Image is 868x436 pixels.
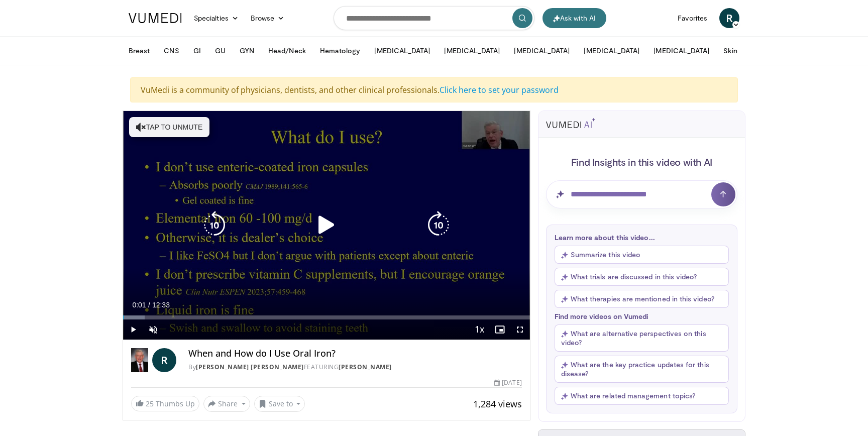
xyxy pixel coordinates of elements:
button: Summarize this video [555,246,729,264]
a: 25 Thumbs Up [131,396,199,411]
a: Browse [245,8,291,28]
img: vumedi-ai-logo.svg [546,118,595,128]
input: Search topics, interventions [334,6,534,30]
a: R [152,348,176,372]
a: [PERSON_NAME] [PERSON_NAME] [196,363,304,371]
button: GU [209,41,232,61]
h4: Find Insights in this video with AI [546,155,737,168]
button: Ask with AI [542,8,606,28]
div: VuMedi is a community of physicians, dentists, and other clinical professionals. [130,77,738,102]
button: Skin [717,41,743,61]
button: GI [187,41,207,61]
span: 25 [146,399,154,408]
button: What are the key practice updates for this disease? [555,356,729,383]
button: Tap to unmute [129,117,209,137]
button: CNS [158,41,185,61]
button: Share [203,396,250,412]
a: Click here to set your password [440,84,559,95]
button: GYN [234,41,260,61]
button: [MEDICAL_DATA] [438,41,506,61]
button: What are related management topics? [555,387,729,405]
img: VuMedi Logo [129,13,182,23]
p: Find more videos on Vumedi [555,312,729,320]
button: Playback Rate [470,319,490,340]
a: [PERSON_NAME] [339,363,392,371]
button: [MEDICAL_DATA] [508,41,576,61]
button: Breast [123,41,156,61]
button: Enable picture-in-picture mode [490,319,510,340]
button: Head/Neck [262,41,312,61]
button: [MEDICAL_DATA] [647,41,715,61]
div: Progress Bar [123,315,530,319]
a: Specialties [188,8,245,28]
button: What therapies are mentioned in this video? [555,290,729,308]
button: Play [123,319,143,340]
span: 1,284 views [473,398,522,410]
button: Save to [254,396,305,412]
button: Fullscreen [510,319,530,340]
div: [DATE] [494,378,521,387]
button: [MEDICAL_DATA] [368,41,436,61]
a: Favorites [672,8,713,28]
span: / [148,301,150,309]
button: What trials are discussed in this video? [555,268,729,286]
h4: When and How do I Use Oral Iron? [188,348,521,359]
div: By FEATURING [188,363,521,372]
button: Unmute [143,319,163,340]
button: [MEDICAL_DATA] [578,41,645,61]
span: 0:01 [132,301,146,309]
video-js: Video Player [123,111,530,340]
img: Dr. Robert T. Means Jr. [131,348,148,372]
button: What are alternative perspectives on this video? [555,324,729,352]
span: 12:33 [152,301,170,309]
button: Hematology [314,41,367,61]
a: R [719,8,739,28]
p: Learn more about this video... [555,233,729,242]
input: Question for AI [546,180,737,208]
